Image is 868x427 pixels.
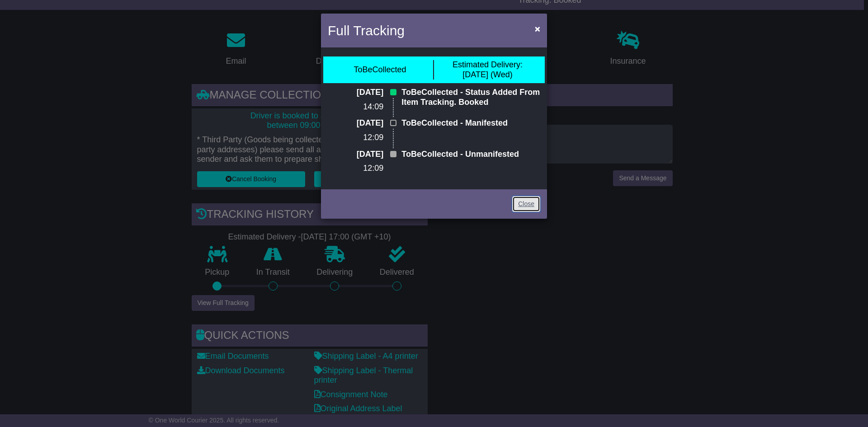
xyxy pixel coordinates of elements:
p: ToBeCollected - Unmanifested [401,150,540,160]
p: [DATE] [328,88,383,98]
div: ToBeCollected [354,65,406,75]
p: ToBeCollected - Status Added From Item Tracking. Booked [401,88,540,107]
button: Close [530,19,545,38]
div: [DATE] (Wed) [453,60,523,80]
p: 14:09 [328,102,383,112]
span: × [535,23,540,34]
span: Estimated Delivery: [453,60,523,69]
p: ToBeCollected - Manifested [401,118,540,128]
p: 12:09 [328,164,383,174]
a: Close [512,196,540,212]
p: 12:09 [328,133,383,143]
p: [DATE] [328,150,383,160]
p: [DATE] [328,118,383,128]
h4: Full Tracking [328,20,405,41]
